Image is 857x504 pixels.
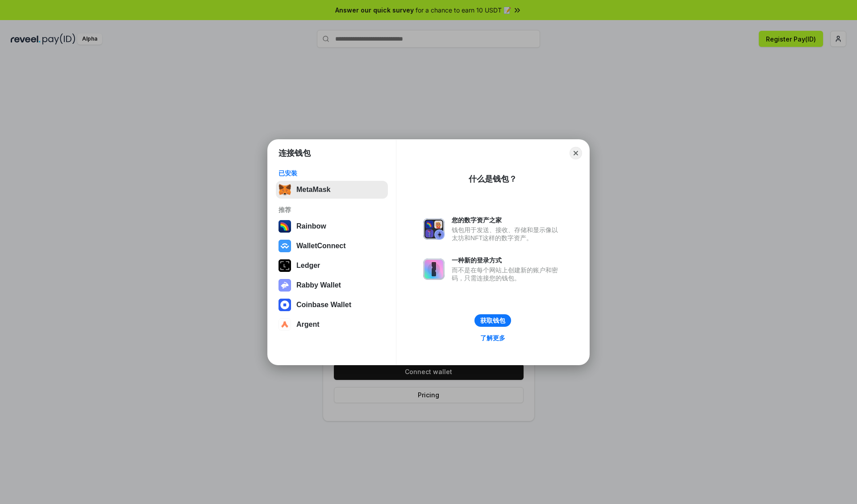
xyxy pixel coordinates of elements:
[279,148,311,158] h1: 连接钱包
[452,216,562,224] div: 您的数字资产之家
[452,226,562,242] div: 钱包用于发送、接收、存储和显示像以太坊和NFT这样的数字资产。
[296,222,326,230] div: Rainbow
[570,147,582,159] button: Close
[296,242,346,250] div: WalletConnect
[296,281,341,289] div: Rabby Wallet
[296,186,330,194] div: MetaMask
[474,314,511,327] button: 获取钱包
[276,181,388,199] button: MetaMask
[276,257,388,275] button: Ledger
[276,237,388,255] button: WalletConnect
[279,220,291,233] img: svg+xml,%3Csvg%20width%3D%22120%22%20height%3D%22120%22%20viewBox%3D%220%200%20120%20120%22%20fil...
[276,217,388,235] button: Rainbow
[480,334,505,342] div: 了解更多
[296,321,320,329] div: Argent
[452,266,562,282] div: 而不是在每个网站上创建新的账户和密码，只需连接您的钱包。
[279,240,291,252] img: svg+xml,%3Csvg%20width%3D%2228%22%20height%3D%2228%22%20viewBox%3D%220%200%2028%2028%22%20fill%3D...
[276,276,388,294] button: Rabby Wallet
[276,296,388,314] button: Coinbase Wallet
[279,299,291,311] img: svg+xml,%3Csvg%20width%3D%2228%22%20height%3D%2228%22%20viewBox%3D%220%200%2028%2028%22%20fill%3D...
[279,259,291,272] img: svg+xml,%3Csvg%20xmlns%3D%22http%3A%2F%2Fwww.w3.org%2F2000%2Fsvg%22%20width%3D%2228%22%20height%3...
[279,169,385,177] div: 已安装
[469,174,517,184] div: 什么是钱包？
[475,332,511,344] a: 了解更多
[452,256,562,264] div: 一种新的登录方式
[279,183,291,196] img: svg+xml,%3Csvg%20fill%3D%22none%22%20height%3D%2233%22%20viewBox%3D%220%200%2035%2033%22%20width%...
[480,317,505,325] div: 获取钱包
[276,316,388,333] button: Argent
[423,218,445,240] img: svg+xml,%3Csvg%20xmlns%3D%22http%3A%2F%2Fwww.w3.org%2F2000%2Fsvg%22%20fill%3D%22none%22%20viewBox...
[423,258,445,280] img: svg+xml,%3Csvg%20xmlns%3D%22http%3A%2F%2Fwww.w3.org%2F2000%2Fsvg%22%20fill%3D%22none%22%20viewBox...
[279,206,385,214] div: 推荐
[296,301,351,309] div: Coinbase Wallet
[296,262,320,270] div: Ledger
[279,279,291,292] img: svg+xml,%3Csvg%20xmlns%3D%22http%3A%2F%2Fwww.w3.org%2F2000%2Fsvg%22%20fill%3D%22none%22%20viewBox...
[279,318,291,331] img: svg+xml,%3Csvg%20width%3D%2228%22%20height%3D%2228%22%20viewBox%3D%220%200%2028%2028%22%20fill%3D...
